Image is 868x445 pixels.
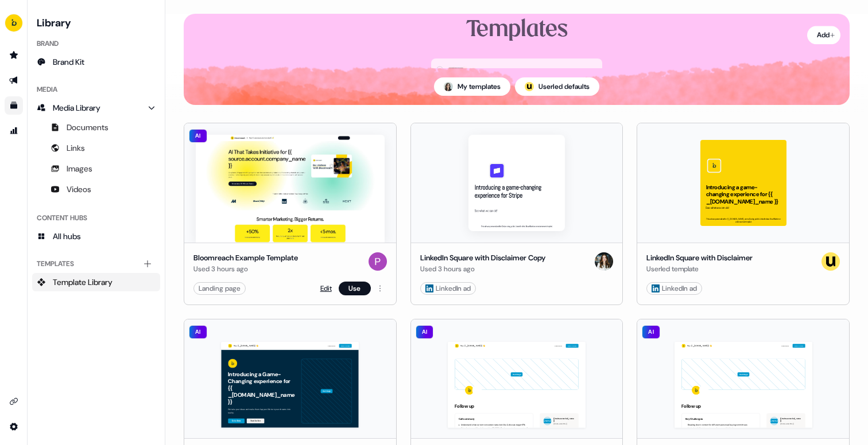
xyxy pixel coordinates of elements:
[184,123,397,305] button: Bloomreach Example TemplateAIBloomreach Example TemplateUsed 3 hours agoPeterLanding pageEditUse
[5,71,23,89] a: Go to outbound experience
[807,26,840,44] button: Add
[642,325,660,339] div: AI
[5,417,23,436] a: Go to integrations
[515,77,599,96] button: userled logo;Userled defaults
[53,102,100,114] span: Media Library
[410,123,623,305] button: LinkedIn Square with Disclaimer CopyLinkedIn Square with Disclaimer CopyUsed 3 hours agoBillie Li...
[468,135,564,231] img: LinkedIn Square with Disclaimer Copy
[32,34,160,53] div: Brand
[525,82,534,91] div: ;
[5,122,23,140] a: Go to attribution
[67,142,85,154] span: Links
[67,163,92,174] span: Images
[339,282,371,295] button: Use
[53,56,84,68] span: Brand Kit
[5,96,23,115] a: Go to templates
[196,135,385,242] img: Bloomreach Example Template
[199,283,241,294] div: Landing page
[420,252,545,264] div: LinkedIn Square with Disclaimer Copy
[67,122,108,133] span: Documents
[32,159,160,178] a: Images
[420,263,545,275] div: Used 3 hours ago
[32,255,160,273] div: Templates
[525,82,534,91] img: userled logo
[5,392,23,411] a: Go to integrations
[320,283,332,294] a: Edit
[652,283,697,294] div: LinkedIn ad
[193,263,298,275] div: Used 3 hours ago
[67,184,91,195] span: Videos
[646,252,753,264] div: LinkedIn Square with Disclaimer
[193,252,298,264] div: Bloomreach Example Template
[32,139,160,157] a: Links
[189,325,207,339] div: AI
[32,53,160,71] a: Brand Kit
[595,252,613,271] img: Billie
[646,263,753,275] div: Userled template
[32,209,160,227] div: Content Hubs
[434,77,510,96] button: My templates
[637,123,850,305] button: Introducing a game-changing experience for {{ _[DOMAIN_NAME]_name }}See what we can do!This ad wa...
[32,180,160,198] a: Videos
[466,15,568,45] div: Templates
[425,283,471,294] div: LinkedIn ad
[416,325,434,339] div: AI
[53,276,113,288] span: Template Library
[32,14,160,30] h3: Library
[369,252,387,271] img: Peter
[32,227,160,245] a: All hubs
[53,231,81,242] span: All hubs
[32,80,160,99] div: Media
[32,99,160,117] a: Media Library
[189,129,207,143] div: AI
[32,118,160,136] a: Documents
[5,46,23,64] a: Go to prospects
[444,82,453,91] img: Lyubomira
[32,273,160,291] a: Template Library
[821,252,840,271] img: userled logo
